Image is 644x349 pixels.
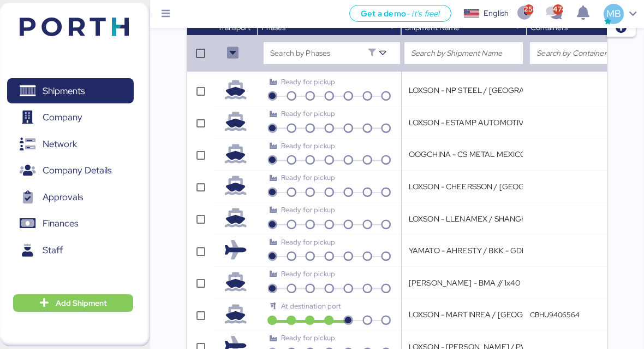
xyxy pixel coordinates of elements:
[281,173,335,182] span: Ready for pickup
[56,296,107,310] span: Add Shipment
[218,22,251,32] span: Transport
[606,7,621,21] span: MB
[43,109,82,125] span: Company
[43,136,77,152] span: Network
[7,237,134,263] a: Staff
[157,5,175,24] button: Menu
[281,237,335,247] span: Ready for pickup
[7,211,134,236] a: Finances
[281,269,335,278] span: Ready for pickup
[13,294,133,312] button: Add Shipment
[43,216,78,231] span: Finances
[530,310,580,319] q-button: CBHU9406564
[43,162,111,178] span: Company Details
[7,158,134,183] a: Company Details
[281,333,335,342] span: Ready for pickup
[281,77,335,86] span: Ready for pickup
[530,22,568,32] span: Containers
[43,83,85,99] span: Shipments
[43,242,63,258] span: Staff
[281,205,335,214] span: Ready for pickup
[7,131,134,156] a: Network
[7,184,134,210] a: Approvals
[7,105,134,130] a: Company
[484,8,509,19] div: English
[281,109,335,118] span: Ready for pickup
[405,22,460,32] span: Shipment Name
[7,78,134,103] a: Shipments
[261,22,285,32] span: Phases
[281,141,335,150] span: Ready for pickup
[43,189,83,205] span: Approvals
[281,301,341,311] span: At destination port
